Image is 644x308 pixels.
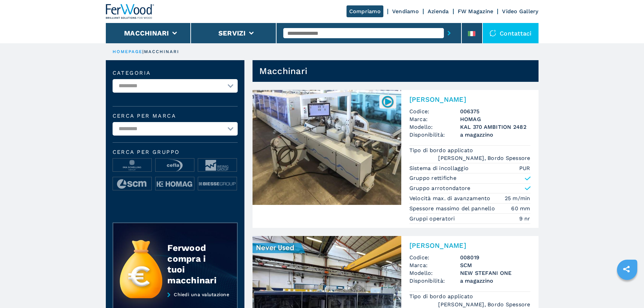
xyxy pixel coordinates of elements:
button: submit-button [444,25,454,41]
button: Macchinari [124,29,169,37]
h3: 008019 [460,254,530,261]
h3: 006375 [460,108,530,115]
a: HOMEPAGE [113,49,143,54]
img: Contattaci [490,30,496,37]
a: Compriamo [347,5,383,17]
span: Marca: [409,261,460,269]
h2: [PERSON_NAME] [409,241,530,250]
img: Bordatrice Singola HOMAG KAL 370 AMBITION 2482 [253,90,401,205]
span: a magazzino [460,131,530,139]
a: FW Magazine [458,8,494,15]
img: image [156,177,194,191]
em: PUR [519,164,530,172]
h1: Macchinari [259,66,308,76]
a: Azienda [428,8,449,15]
span: a magazzino [460,277,530,285]
p: Sistema di incollaggio [409,165,471,172]
p: Velocità max. di avanzamento [409,195,492,202]
img: image [113,177,151,191]
div: Contattaci [483,23,539,43]
img: image [113,159,151,172]
h3: SCM [460,261,530,269]
img: 006375 [381,95,394,108]
span: Modello: [409,123,460,131]
a: sharethis [618,261,635,278]
span: Codice: [409,108,460,115]
div: Ferwood compra i tuoi macchinari [167,242,223,286]
img: image [198,177,237,191]
h2: [PERSON_NAME] [409,95,530,103]
img: image [156,159,194,172]
h3: HOMAG [460,115,530,123]
h3: NEW STEFANI ONE [460,269,530,277]
a: Bordatrice Singola HOMAG KAL 370 AMBITION 2482006375[PERSON_NAME]Codice:006375Marca:HOMAGModello:... [253,90,539,228]
span: Modello: [409,269,460,277]
label: Categoria [113,70,238,76]
p: Gruppi operatori [409,215,457,222]
p: Gruppo arrotondatore [409,185,471,192]
a: Video Gallery [502,8,538,15]
p: Tipo di bordo applicato [409,293,475,300]
span: Marca: [409,115,460,123]
em: [PERSON_NAME], Bordo Spessore [438,154,530,162]
span: Codice: [409,254,460,261]
img: Ferwood [106,4,154,19]
span: Disponibilità: [409,131,460,139]
p: Gruppo rettifiche [409,174,456,182]
span: Cerca per Gruppo [113,149,238,155]
p: macchinari [144,49,180,55]
em: 9 nr [519,215,530,222]
em: 25 m/min [505,194,530,202]
p: Tipo di bordo applicato [409,147,475,154]
em: 60 mm [511,205,530,212]
span: Disponibilità: [409,277,460,285]
button: Servizi [218,29,246,37]
span: | [142,49,144,54]
label: Cerca per marca [113,113,238,119]
p: Spessore massimo del pannello [409,205,497,212]
iframe: Chat [615,278,639,303]
img: image [198,159,237,172]
h3: KAL 370 AMBITION 2482 [460,123,530,131]
a: Vendiamo [392,8,419,15]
